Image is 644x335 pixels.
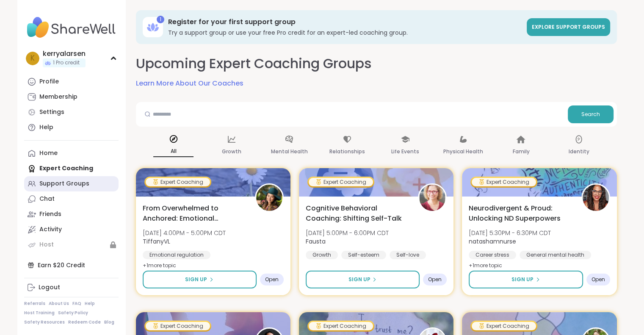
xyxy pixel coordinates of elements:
div: Expert Coaching [146,178,210,186]
div: kerryalarsen [43,49,86,58]
span: Search [581,111,600,118]
a: Home [24,146,119,161]
h2: Upcoming Expert Coaching Groups [136,54,372,73]
div: 1 [157,16,164,23]
img: natashamnurse [583,185,609,211]
span: Sign Up [348,276,370,283]
b: natashamnurse [469,237,516,246]
div: Settings [39,108,64,116]
a: Referrals [24,301,45,307]
div: Career stress [469,251,516,259]
button: Sign Up [469,271,583,288]
span: [DATE] 4:00PM - 5:00PM CDT [143,229,226,237]
img: TiffanyVL [256,185,282,211]
a: Host [24,237,119,252]
span: Neurodivergent & Proud: Unlocking ND Superpowers [469,203,572,224]
a: Settings [24,105,119,120]
span: k [30,53,35,64]
div: Expert Coaching [472,178,536,186]
span: Explore support groups [532,23,605,30]
a: FAQ [72,301,81,307]
a: Safety Policy [58,310,88,316]
span: Sign Up [185,276,207,283]
span: Sign Up [511,276,533,283]
span: [DATE] 5:00PM - 6:00PM CDT [306,229,389,237]
a: Chat [24,191,119,207]
span: Cognitive Behavioral Coaching: Shifting Self-Talk [306,203,409,224]
span: Open [591,276,605,283]
a: Host Training [24,310,55,316]
a: Activity [24,222,119,237]
span: [DATE] 5:30PM - 6:30PM CDT [469,229,551,237]
b: Fausta [306,237,326,246]
button: Search [568,105,614,123]
p: Mental Health [271,147,308,157]
div: Emotional regulation [143,251,210,259]
div: Support Groups [39,180,89,188]
p: Family [512,147,529,157]
a: Redeem Code [68,319,101,325]
a: Membership [24,89,119,105]
a: Help [24,120,119,135]
a: Safety Resources [24,319,65,325]
div: Membership [39,93,77,101]
a: Friends [24,207,119,222]
div: Growth [306,251,338,259]
div: Earn $20 Credit [24,257,119,273]
a: About Us [49,301,69,307]
a: Help [85,301,95,307]
p: Growth [222,147,241,157]
div: Profile [39,78,59,86]
a: Blog [104,319,114,325]
h3: Register for your first support group [168,17,522,27]
a: Support Groups [24,176,119,191]
img: Fausta [419,185,445,211]
div: Expert Coaching [309,322,373,330]
div: General mental health [520,251,591,259]
button: Sign Up [306,271,420,288]
p: Life Events [391,147,419,157]
div: Expert Coaching [472,322,536,330]
div: Self-esteem [341,251,386,259]
a: Learn More About Our Coaches [136,78,243,89]
p: Relationships [329,147,365,157]
div: Expert Coaching [146,322,210,330]
div: Help [39,123,53,132]
div: Host [39,241,54,249]
span: 1 Pro credit [53,59,80,66]
div: Expert Coaching [309,178,373,186]
span: Open [265,276,279,283]
div: Friends [39,210,61,219]
p: Identity [569,147,589,157]
b: TiffanyVL [143,237,170,246]
h3: Try a support group or use your free Pro credit for an expert-led coaching group. [168,28,522,37]
a: Logout [24,280,119,295]
p: All [153,146,193,157]
div: Logout [39,283,60,292]
div: Chat [39,195,55,203]
span: From Overwhelmed to Anchored: Emotional Regulation [143,203,246,224]
a: Profile [24,74,119,89]
div: Self-love [390,251,426,259]
button: Sign Up [143,271,257,288]
p: Physical Health [443,147,483,157]
div: Activity [39,225,62,234]
a: Explore support groups [527,18,610,36]
div: Home [39,149,58,158]
img: ShareWell Nav Logo [24,13,119,42]
span: Open [428,276,442,283]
